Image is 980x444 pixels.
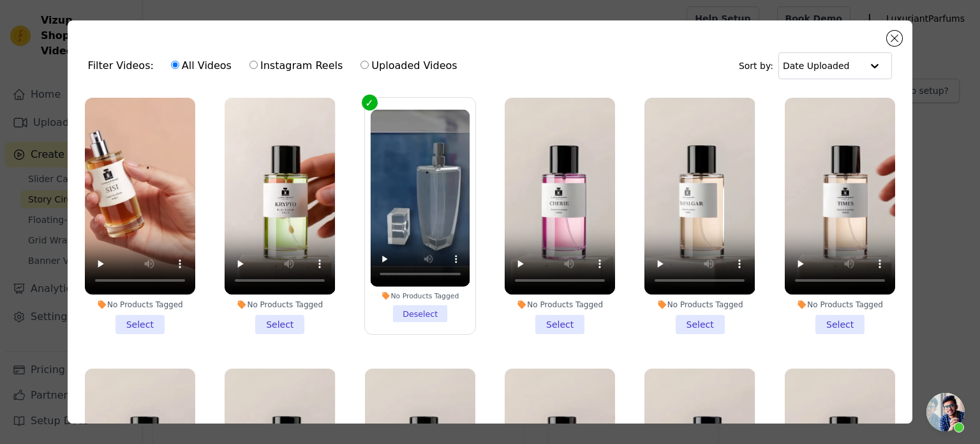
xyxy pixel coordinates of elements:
[887,31,902,46] button: Close modal
[225,300,335,310] div: No Products Tagged
[249,57,343,74] label: Instagram Reels
[85,300,195,310] div: No Products Tagged
[644,300,755,310] div: No Products Tagged
[739,52,893,79] div: Sort by:
[88,51,464,80] div: Filter Videos:
[505,300,615,310] div: No Products Tagged
[370,291,470,300] div: No Products Tagged
[170,57,232,74] label: All Videos
[785,300,895,310] div: No Products Tagged
[360,57,457,74] label: Uploaded Videos
[926,393,965,431] a: Ouvrir le chat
